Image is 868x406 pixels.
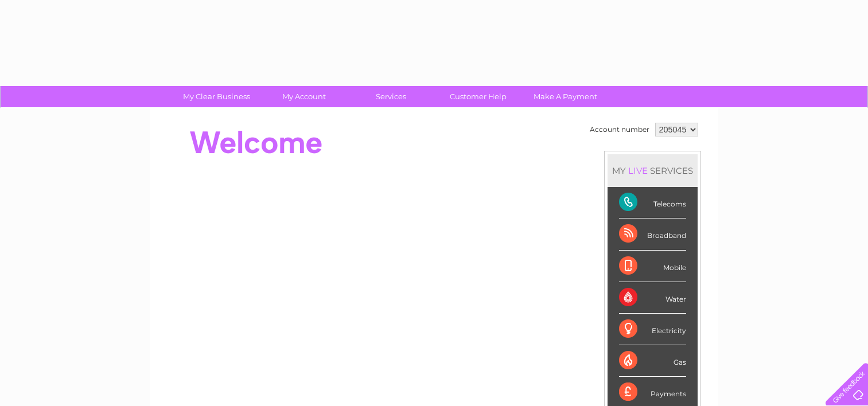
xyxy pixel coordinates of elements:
[619,187,686,218] div: Telecoms
[256,86,351,107] a: My Account
[619,282,686,314] div: Water
[619,251,686,282] div: Mobile
[626,165,650,176] div: LIVE
[344,86,438,107] a: Services
[619,218,686,250] div: Broadband
[431,86,526,107] a: Customer Help
[518,86,613,107] a: Make A Payment
[619,314,686,345] div: Electricity
[587,120,652,139] td: Account number
[619,345,686,377] div: Gas
[608,154,698,187] div: MY SERVICES
[169,86,264,107] a: My Clear Business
